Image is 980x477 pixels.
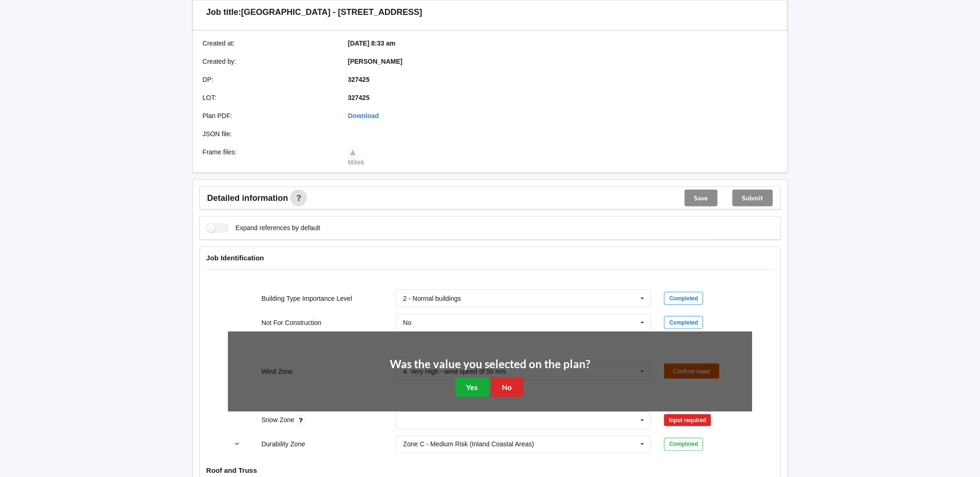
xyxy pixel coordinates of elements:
[261,319,321,326] label: Not For Construction
[261,416,296,424] label: Snow Zone
[196,75,342,84] div: DP :
[664,316,703,329] div: Completed
[403,441,534,448] div: Zone C - Medium Risk (Inland Coastal Areas)
[207,253,774,262] h4: Job Identification
[491,378,523,397] button: No
[241,7,422,18] h3: [GEOGRAPHIC_DATA] - [STREET_ADDRESS]
[455,378,489,397] button: Yes
[664,414,711,426] div: Input required
[348,58,402,65] b: [PERSON_NAME]
[196,57,342,66] div: Created by :
[196,111,342,120] div: Plan PDF :
[348,148,365,166] a: Mitek
[348,94,370,101] b: 327425
[664,438,703,451] div: Completed
[207,194,288,202] span: Detailed information
[196,93,342,102] div: LOT :
[403,319,412,326] div: No
[403,295,461,302] div: 2 - Normal buildings
[261,441,305,448] label: Durability Zone
[348,112,379,119] a: Download
[207,466,774,475] h4: Roof and Truss
[207,7,241,18] h3: Job title:
[348,40,395,47] b: [DATE] 8:33 am
[196,39,342,48] div: Created at :
[261,295,352,302] label: Building Type Importance Level
[196,129,342,139] div: JSON file :
[664,292,703,305] div: Completed
[207,223,320,233] label: Expand references by default
[390,357,590,371] h2: Was the value you selected on the plan?
[348,76,370,83] b: 327425
[228,436,246,453] button: reference-toggle
[196,147,342,167] div: Frame files :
